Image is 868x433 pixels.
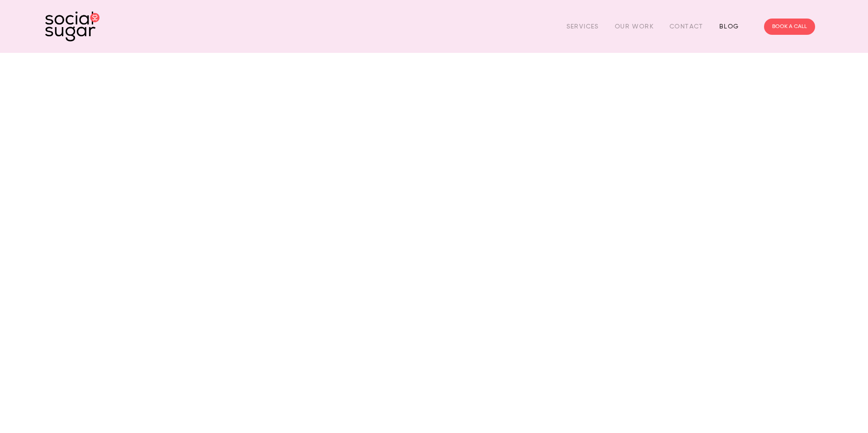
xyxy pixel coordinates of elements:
a: Services [566,19,599,33]
a: Blog [719,19,739,33]
a: Contact [670,19,703,33]
a: Our Work [615,19,654,33]
img: SocialSugar [45,11,99,42]
a: BOOK A CALL [764,19,815,35]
